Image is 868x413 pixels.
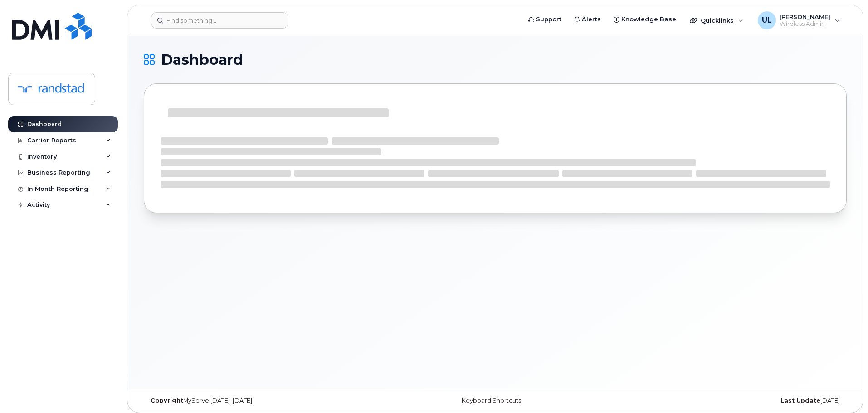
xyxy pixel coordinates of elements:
a: Keyboard Shortcuts [462,397,521,404]
div: MyServe [DATE]–[DATE] [144,397,378,404]
strong: Last Update [780,397,820,404]
strong: Copyright [151,397,183,404]
div: [DATE] [612,397,847,404]
span: Dashboard [161,53,243,67]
